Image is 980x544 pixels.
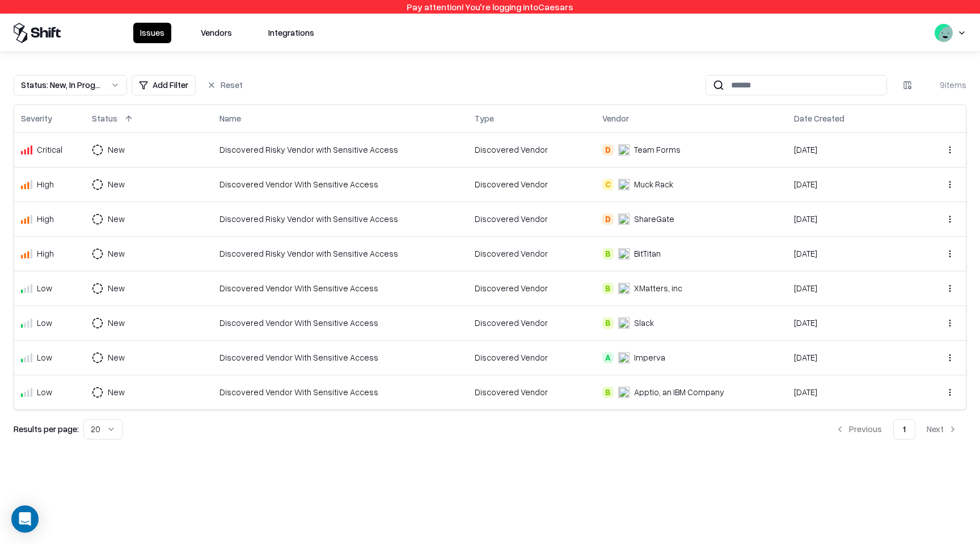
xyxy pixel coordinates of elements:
[634,178,673,190] div: Muck Rack
[92,244,145,264] button: New
[475,317,589,329] div: Discovered Vendor
[475,178,589,190] div: Discovered Vendor
[37,213,54,225] div: High
[475,248,589,260] div: Discovered Vendor
[11,505,39,533] div: Open Intercom Messenger
[475,386,589,398] div: Discovered Vendor
[219,112,241,124] div: Name
[37,386,52,398] div: Low
[37,178,54,190] div: High
[602,317,614,329] div: B
[108,248,125,260] div: New
[794,178,908,190] div: [DATE]
[14,423,79,435] p: Results per page:
[794,351,908,363] div: [DATE]
[37,351,52,363] div: Low
[475,351,589,363] div: Discovered Vendor
[108,317,125,329] div: New
[634,282,682,294] div: XMatters, inc
[219,386,461,398] div: Discovered Vendor With Sensitive Access
[37,248,54,260] div: High
[602,283,614,294] div: B
[108,178,125,190] div: New
[92,112,117,124] div: Status
[794,282,908,294] div: [DATE]
[219,213,461,225] div: Discovered Risky Vendor with Sensitive Access
[200,75,250,95] button: Reset
[219,144,461,156] div: Discovered Risky Vendor with Sensitive Access
[194,23,239,43] button: Vendors
[602,144,614,156] div: D
[219,178,461,190] div: Discovered Vendor With Sensitive Access
[794,112,844,124] div: Date Created
[618,317,630,329] img: Slack
[826,419,966,440] nav: pagination
[634,248,661,260] div: BitTitan
[261,23,321,43] button: Integrations
[475,144,589,156] div: Discovered Vendor
[92,348,145,368] button: New
[794,317,908,329] div: [DATE]
[92,140,145,160] button: New
[618,214,630,225] img: ShareGate
[37,144,62,156] div: Critical
[618,248,630,260] img: BitTitan
[602,179,614,190] div: C
[618,352,630,363] img: Imperva
[634,317,654,329] div: Slack
[602,352,614,363] div: A
[21,79,102,91] div: Status : New, In Progress
[92,174,145,195] button: New
[219,282,461,294] div: Discovered Vendor With Sensitive Access
[92,313,145,333] button: New
[21,112,52,124] div: Severity
[618,387,630,398] img: Apptio, an IBM Company
[37,317,52,329] div: Low
[92,209,145,229] button: New
[602,248,614,260] div: B
[108,282,125,294] div: New
[132,75,196,95] button: Add Filter
[108,386,125,398] div: New
[219,248,461,260] div: Discovered Risky Vendor with Sensitive Access
[602,214,614,225] div: D
[37,282,52,294] div: Low
[92,278,145,299] button: New
[133,23,171,43] button: Issues
[92,382,145,403] button: New
[219,317,461,329] div: Discovered Vendor With Sensitive Access
[634,213,674,225] div: ShareGate
[475,282,589,294] div: Discovered Vendor
[634,386,724,398] div: Apptio, an IBM Company
[108,351,125,363] div: New
[108,144,125,156] div: New
[618,144,630,156] img: Team Forms
[794,144,908,156] div: [DATE]
[618,179,630,190] img: Muck Rack
[475,213,589,225] div: Discovered Vendor
[475,112,494,124] div: Type
[794,386,908,398] div: [DATE]
[602,112,629,124] div: Vendor
[108,213,125,225] div: New
[219,351,461,363] div: Discovered Vendor With Sensitive Access
[618,283,630,294] img: xMatters, inc
[794,213,908,225] div: [DATE]
[634,144,681,156] div: Team Forms
[893,419,915,440] button: 1
[794,248,908,260] div: [DATE]
[634,351,665,363] div: Imperva
[602,387,614,398] div: B
[921,79,966,91] div: 9 items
